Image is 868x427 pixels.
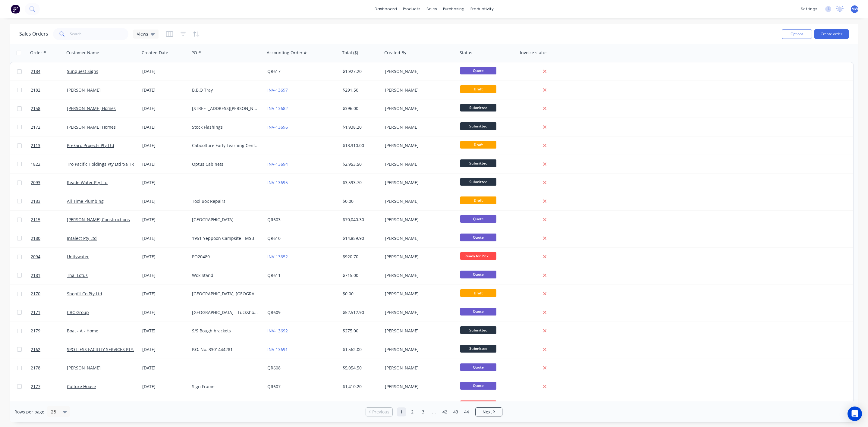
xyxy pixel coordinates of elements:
div: settings [798,5,820,14]
div: Total ($) [342,50,358,56]
div: [PERSON_NAME] [385,328,452,334]
a: QR611 [267,272,281,278]
div: Accounting Order # [267,50,307,56]
div: [DATE] [142,124,187,130]
a: Page 44 [462,407,471,416]
input: Search... [70,28,129,40]
span: Previous [372,409,389,415]
div: $0.00 [343,198,378,204]
div: [DATE] [142,365,187,371]
div: [PERSON_NAME] [385,87,452,93]
a: 2172 [31,118,67,136]
a: 2094 [31,248,67,266]
a: Unitywater [67,254,89,259]
div: $52,512.90 [343,309,378,316]
div: [DATE] [142,180,187,186]
div: [DATE] [142,291,187,297]
span: Draft [460,141,496,149]
div: [PERSON_NAME] [385,384,452,390]
a: QR609 [267,309,281,315]
span: MW [851,6,858,12]
a: Culture House [67,384,96,389]
div: [PERSON_NAME] [385,365,452,371]
a: 2177 [31,378,67,396]
div: [PERSON_NAME] [385,161,452,167]
div: [DATE] [142,384,187,390]
div: [STREET_ADDRESS][PERSON_NAME] [192,105,259,111]
span: 2181 [31,272,40,278]
a: INV-13696 [267,124,288,130]
div: productivity [467,5,497,14]
div: $1,562.00 [343,347,378,353]
div: PO # [191,50,201,56]
a: INV-13697 [267,87,288,93]
span: Draft [460,196,496,204]
div: $396.00 [343,105,378,111]
div: $291.50 [343,87,378,93]
span: 2115 [31,217,40,223]
span: Views [137,31,148,37]
div: Customer Name [66,50,99,56]
div: Optus Cabinets [192,161,259,167]
div: [DATE] [142,105,187,111]
div: Wok Stand [192,272,259,278]
div: [DATE] [142,347,187,353]
span: 2180 [31,235,40,241]
div: PO20480 [192,254,259,260]
div: [PERSON_NAME] [385,180,452,186]
div: Created By [384,50,406,56]
ul: Pagination [363,407,505,416]
a: Reade Water Pty Ltd [67,180,108,185]
a: INV-13694 [267,161,288,167]
a: Intalect Pty Ltd [67,235,97,241]
span: Submitted [460,345,496,352]
a: 2171 [31,303,67,322]
a: 2180 [31,229,67,247]
a: 2181 [31,266,67,284]
a: Jump forward [429,407,439,416]
div: $14,859.90 [343,235,378,241]
span: Draft [460,85,496,93]
a: Next page [476,409,502,415]
div: [DATE] [142,235,187,241]
div: [DATE] [142,272,187,278]
span: 2172 [31,124,40,130]
div: $2,953.50 [343,161,378,167]
div: products [400,5,423,14]
span: 2178 [31,365,40,371]
div: Stock Flashings [192,124,259,130]
a: All Time Plumbing [67,198,104,204]
div: Created Date [142,50,168,56]
span: 2170 [31,291,40,297]
div: [GEOGRAPHIC_DATA] [192,217,259,223]
a: SPOTLESS FACILITY SERVICES PTY. LTD [67,347,143,352]
div: [DATE] [142,143,187,149]
span: Quote [460,271,496,278]
h1: Sales Orders [19,31,48,37]
a: dashboard [372,5,400,14]
button: Create order [814,29,849,39]
div: [PERSON_NAME] [385,143,452,149]
a: 2170 [31,285,67,303]
span: Quote [460,382,496,389]
a: QR608 [267,365,281,371]
div: [PERSON_NAME] [385,272,452,278]
div: [DATE] [142,161,187,167]
div: [PERSON_NAME] [385,124,452,130]
a: Page 3 [419,407,428,416]
span: 2183 [31,198,40,204]
a: Thai Lotus [67,272,88,278]
a: INV-13691 [267,347,288,352]
div: P.O. No: 3301444281 [192,347,259,353]
a: Previous page [366,409,392,415]
span: 2184 [31,68,40,74]
a: [PERSON_NAME] Homes [67,105,116,111]
div: [DATE] [142,198,187,204]
span: Submitted [460,122,496,130]
div: Order # [30,50,46,56]
a: 2158 [31,99,67,118]
button: Options [782,29,812,39]
a: Tro Pacific Holdings Pty Ltd t/a TROPAC [67,161,145,167]
a: QR610 [267,235,281,241]
a: Page 2 [408,407,417,416]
